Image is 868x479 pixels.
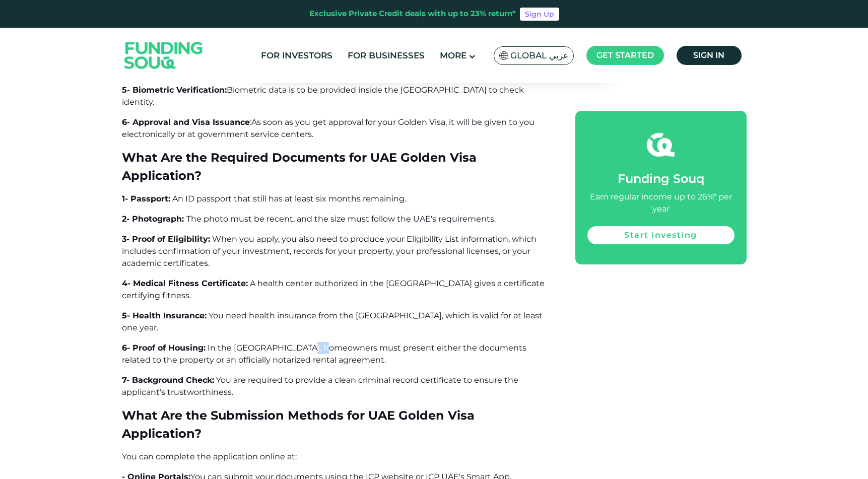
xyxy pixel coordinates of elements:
span: 7- Background Check: [122,375,214,385]
span: 1- Passport: [122,194,170,203]
span: 2- Photograph: [122,214,184,224]
span: More [440,50,466,60]
a: Sign Up [520,8,559,21]
span: What Are the Required Documents for UAE Golden Visa Application? [122,150,477,183]
a: Start investing [587,226,735,244]
span: 5- Health Insurance: [122,311,207,320]
span: When you apply, you also need to produce your Eligibility List information, which includes confir... [122,234,537,268]
img: Logo [114,30,213,81]
span: 6- Approval and Visa Issuance [122,117,250,127]
a: For Businesses [345,47,427,64]
span: The photo must be recent, and the size must follow the UAE's requirements. [186,214,496,224]
div: Earn regular income up to 26%* per year [587,191,735,215]
span: 3- Proof of Eligibility: [122,234,210,244]
span: You are required to provide a clean criminal record certificate to ensure the applicant's trustwo... [122,375,518,397]
span: A health center authorized in the [GEOGRAPHIC_DATA] gives a certificate certifying fitness. [122,279,545,300]
span: An ID passport that still has at least six months remaining. [172,194,406,203]
span: What Are the Submission Methods for UAE Golden Visa Application? [122,408,475,441]
img: SA Flag [499,51,508,60]
span: Sign in [693,50,724,60]
span: 4- Medical Fitness Certificate: [122,279,248,288]
span: 6- Proof of Housing: [122,343,206,353]
span: 5- Biometric Verification: [122,85,227,95]
span: Global عربي [510,50,568,61]
img: fsicon [647,131,675,159]
span: In the [GEOGRAPHIC_DATA], homeowners must present either the documents related to the property or... [122,343,526,365]
span: You need health insurance from the [GEOGRAPHIC_DATA], which is valid for at least one year. [122,311,543,332]
a: Sign in [677,46,742,65]
a: For Investors [258,47,335,64]
div: Exclusive Private Credit deals with up to 23% return* [309,8,516,20]
span: As soon as you get approval for your Golden Visa, it will be given to you electronically or at go... [122,117,535,139]
span: You can complete the application online at: [122,452,297,461]
span: Funding Souq [618,171,704,186]
span: : [250,117,251,127]
span: Get started [596,50,654,60]
span: Biometric data is to be provided inside the [GEOGRAPHIC_DATA] to check identity. [122,85,524,107]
